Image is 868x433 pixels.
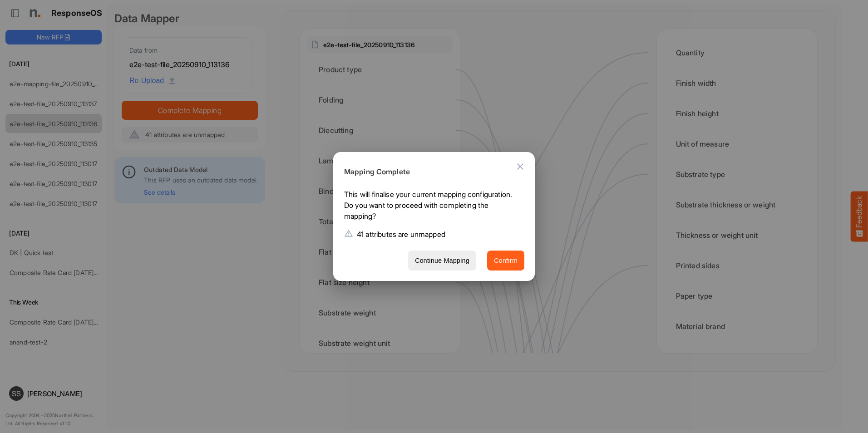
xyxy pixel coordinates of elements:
[344,166,517,178] h6: Mapping Complete
[509,156,531,177] button: Close dialog
[408,251,476,271] button: Continue Mapping
[344,189,517,225] p: This will finalise your current mapping configuration. Do you want to proceed with completing the...
[415,255,469,266] span: Continue Mapping
[494,255,518,266] span: Confirm
[487,251,524,271] button: Confirm
[357,229,445,240] p: 41 attributes are unmapped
